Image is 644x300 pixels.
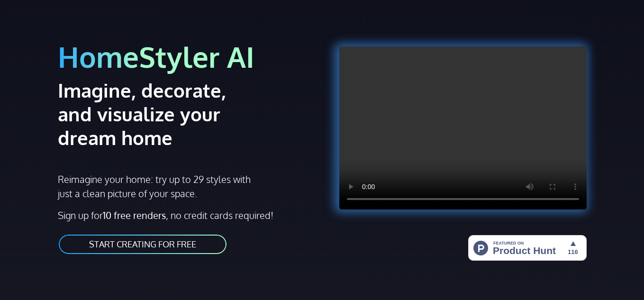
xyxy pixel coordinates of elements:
[58,39,317,74] h1: HomeStyler AI
[58,172,252,200] p: Reimagine your home: try up to 29 styles with just a clean picture of your space.
[103,209,166,221] strong: 10 free renders
[58,208,317,222] p: Sign up for , no credit cards required!
[58,78,265,149] h2: Imagine, decorate, and visualize your dream home
[58,234,227,255] a: START CREATING FOR FREE
[468,235,587,261] img: HomeStyler AI - Interior Design Made Easy: One Click to Your Dream Home | Product Hunt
